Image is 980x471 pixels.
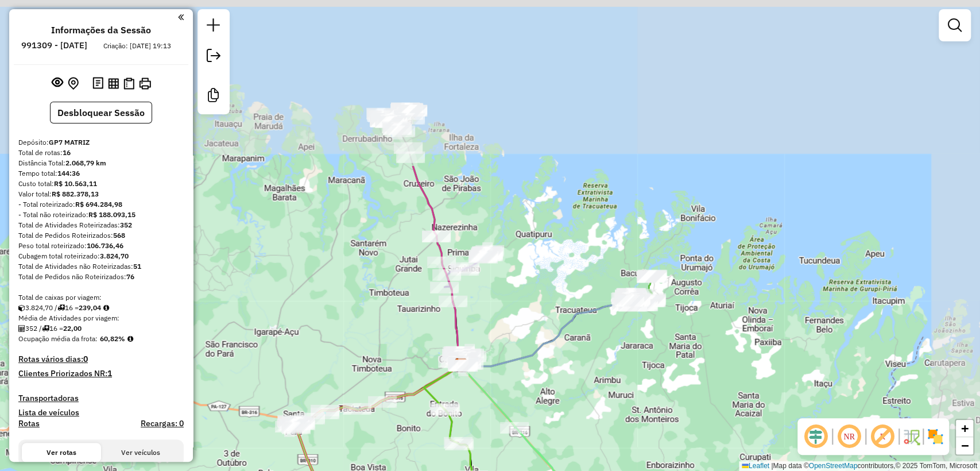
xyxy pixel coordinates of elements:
[126,272,134,281] strong: 76
[103,304,109,311] i: Meta Caixas/viagem: 220,00 Diferença: 19,04
[18,292,184,303] div: Total de caixas por viagem:
[614,293,642,304] div: Atividade não roteirizada - ROSA BAR
[943,14,966,37] a: Exibir filtros
[18,354,184,364] h4: Rotas vários dias:
[615,291,644,303] div: Atividade não roteirizada - PAN E MINI BOX IDEAL
[88,210,135,219] strong: R$ 188.093,15
[615,290,644,302] div: Atividade não roteirizada - MERCADINHO DO EDIR
[18,419,40,428] a: Rotas
[49,74,65,92] button: Exibir sessão original
[615,294,644,306] div: Atividade não roteirizada - BAR DO WAL
[617,289,646,301] div: Atividade não roteirizada - BOTECO DO GATO
[869,423,896,450] span: Exibir rótulo
[141,419,184,428] h4: Recargas: 0
[621,294,649,305] div: Atividade não roteirizada - LOPES BEBIDAS
[18,199,184,210] div: - Total roteirizado:
[18,261,184,272] div: Total de Atividades não Roteirizadas:
[18,158,184,168] div: Distância Total:
[902,427,920,446] img: Fluxo de ruas
[18,210,184,220] div: - Total não roteirizado:
[616,288,645,300] div: Atividade não roteirizada - IMPERIAL STORE
[51,25,151,36] h4: Informações da Sessão
[615,295,644,307] div: Atividade não roteirizada - CASA DUARTE
[612,292,641,304] div: Atividade não roteirizada - AeD BEBIDAS 2
[50,102,152,123] button: Desbloquear Sessão
[771,462,773,470] span: |
[611,293,640,304] div: Atividade não roteirizada - POINT DAS BEBEIDAS
[18,323,184,334] div: 352 / 16 =
[617,291,646,302] div: Atividade não roteirizada - MAIA BEBIDAS
[739,461,980,471] div: Map data © contributors,© 2025 TomTom, Microsoft
[49,138,90,146] strong: GP7 MATRIZ
[202,44,225,70] a: Exportar sessão
[18,189,184,199] div: Valor total:
[18,241,184,251] div: Peso total roteirizado:
[18,179,184,189] div: Custo total:
[18,303,184,313] div: 3.824,70 / 16 =
[956,420,973,437] a: Zoom in
[63,324,82,333] strong: 22,00
[113,231,125,240] strong: 568
[18,369,184,379] h4: Clientes Priorizados NR:
[618,295,646,306] div: Atividade não roteirizada - HIPER DEUS E VIDO
[120,221,132,229] strong: 352
[202,14,225,40] a: Nova sessão e pesquisa
[106,75,121,91] button: Visualizar relatório de Roteirização
[926,427,944,446] img: Exibir/Ocultar setores
[802,423,830,450] span: Ocultar deslocamento
[79,303,101,312] strong: 239,04
[127,335,133,342] em: Média calculada utilizando a maior ocupação (%Peso ou %Cubagem) de cada rota da sessão. Rotas cro...
[22,443,101,462] button: Ver rotas
[18,334,98,343] span: Ocupação média da frota:
[961,421,969,435] span: +
[454,358,468,373] img: GP7 MATRIZ
[835,423,863,450] span: Ocultar NR
[100,334,125,343] strong: 60,82%
[18,148,184,158] div: Total de rotas:
[63,148,71,157] strong: 16
[90,75,106,92] button: Logs desbloquear sessão
[18,313,184,323] div: Média de Atividades por viagem:
[99,41,176,51] div: Criação: [DATE] 19:13
[52,190,99,198] strong: R$ 882.378,13
[615,295,644,306] div: Atividade não roteirizada - BARBEARIA ESTILO VIP
[133,262,141,271] strong: 51
[18,393,184,403] h4: Transportadoras
[83,354,88,364] strong: 0
[87,241,123,250] strong: 106.736,46
[54,179,97,188] strong: R$ 10.563,11
[65,75,81,92] button: Centralizar mapa no depósito ou ponto de apoio
[18,325,25,332] i: Total de Atividades
[18,168,184,179] div: Tempo total:
[18,230,184,241] div: Total de Pedidos Roteirizados:
[961,438,969,453] span: −
[137,75,153,92] button: Imprimir Rotas
[18,272,184,282] div: Total de Pedidos não Roteirizados:
[809,462,858,470] a: OpenStreetMap
[57,304,65,311] i: Total de rotas
[956,437,973,454] a: Zoom out
[21,40,87,51] h6: 991309 - [DATE]
[57,169,80,177] strong: 144:36
[65,159,106,167] strong: 2.068,79 km
[107,368,112,379] strong: 1
[42,325,49,332] i: Total de rotas
[202,84,225,110] a: Criar modelo
[18,304,25,311] i: Cubagem total roteirizado
[18,137,184,148] div: Depósito:
[101,443,180,462] button: Ver veículos
[178,10,184,24] a: Clique aqui para minimizar o painel
[742,462,769,470] a: Leaflet
[100,252,129,260] strong: 3.824,70
[18,408,184,418] h4: Lista de veículos
[18,220,184,230] div: Total de Atividades Roteirizadas:
[75,200,122,209] strong: R$ 694.284,98
[18,251,184,261] div: Cubagem total roteirizado:
[121,75,137,92] button: Visualizar Romaneio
